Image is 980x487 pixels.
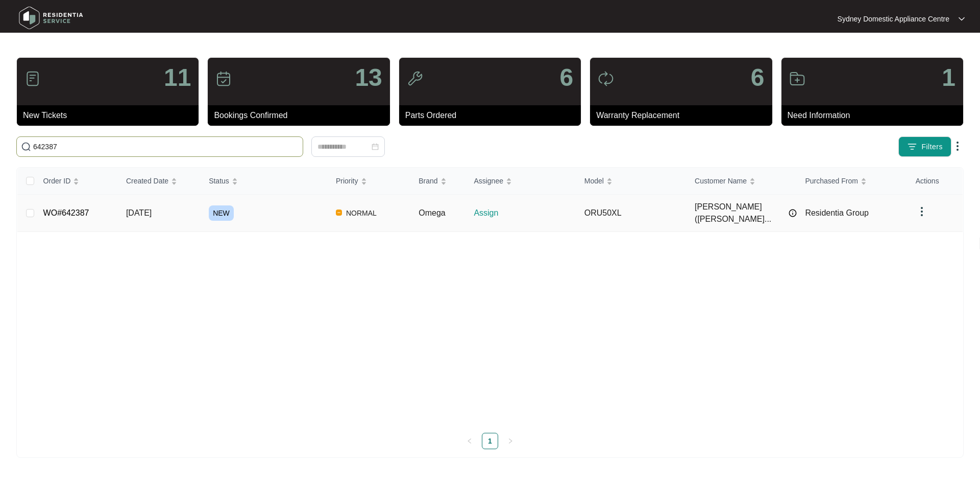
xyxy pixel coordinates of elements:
p: 11 [164,65,191,90]
button: right [502,433,519,449]
a: WO#642387 [43,208,89,217]
span: Residentia Group [805,208,869,217]
p: 6 [751,65,765,90]
p: Warranty Replacement [596,109,772,122]
span: Filters [921,142,943,152]
span: Assignee [474,175,503,187]
p: Need Information [788,109,963,122]
th: Model [576,168,687,195]
span: left [467,438,473,444]
th: Created Date [118,168,201,195]
img: Info icon [789,209,797,217]
img: residentia service logo [15,3,87,33]
p: New Tickets [23,109,199,122]
li: Previous Page [461,433,478,449]
td: ORU50XL [576,195,687,232]
p: Assign [474,207,576,219]
img: filter icon [907,142,917,152]
input: Search by Order Id, Assignee Name, Customer Name, Brand and Model [33,141,299,152]
span: Status [209,175,229,187]
img: dropdown arrow [951,140,964,152]
img: Vercel Logo [336,210,342,216]
th: Brand [410,168,465,195]
span: right [507,438,513,444]
p: 13 [355,65,382,90]
span: Omega [419,208,445,217]
th: Priority [328,168,410,195]
img: icon [407,71,423,87]
span: Customer Name [695,175,747,187]
p: Bookings Confirmed [214,109,389,122]
img: icon [598,71,614,87]
p: 6 [559,65,573,90]
img: dropdown arrow [916,205,928,218]
th: Customer Name [687,168,797,195]
span: [DATE] [126,208,152,217]
span: NEW [209,205,234,221]
p: 1 [942,65,955,90]
th: Actions [908,168,963,195]
img: icon [24,71,41,87]
img: dropdown arrow [959,16,965,21]
th: Status [201,168,328,195]
th: Order ID [35,168,118,195]
img: search-icon [21,142,31,152]
span: Brand [419,175,437,187]
span: NORMAL [342,207,381,219]
li: 1 [482,433,498,449]
span: Created Date [126,175,168,187]
button: filter iconFilters [898,136,951,157]
span: Purchased From [805,175,857,187]
span: Model [584,175,604,187]
a: 1 [482,433,498,449]
p: Parts Ordered [405,109,581,122]
li: Next Page [502,433,519,449]
button: left [461,433,478,449]
img: icon [215,71,232,87]
th: Purchased From [797,168,907,195]
th: Assignee [465,168,576,195]
span: Order ID [43,175,71,187]
span: [PERSON_NAME] ([PERSON_NAME]... [695,201,783,225]
p: Sydney Domestic Appliance Centre [838,14,949,24]
span: Priority [336,175,358,187]
img: icon [789,71,805,87]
